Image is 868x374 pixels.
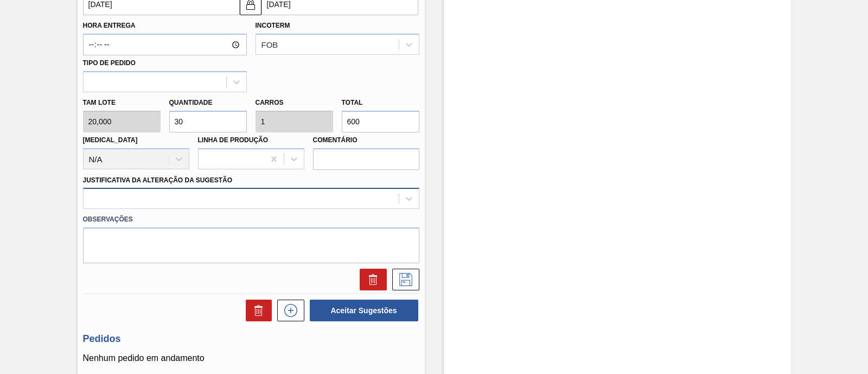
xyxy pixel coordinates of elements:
[83,333,419,345] h3: Pedidos
[83,95,161,111] label: Tam lote
[240,300,272,321] div: Excluir Sugestões
[261,40,278,49] div: FOB
[310,300,418,321] button: Aceitar Sugestões
[256,22,290,29] label: Incoterm
[83,59,136,67] label: Tipo de pedido
[83,18,247,34] label: Hora Entrega
[83,136,138,144] label: [MEDICAL_DATA]
[169,99,213,106] label: Quantidade
[387,269,419,290] div: Salvar Sugestão
[83,212,419,227] label: Observações
[272,300,304,321] div: Nova sugestão
[304,299,419,322] div: Aceitar Sugestões
[354,269,387,290] div: Excluir Sugestão
[313,132,419,148] label: Comentário
[83,176,233,184] label: Justificativa da Alteração da Sugestão
[198,136,269,144] label: Linha de Produção
[256,99,284,106] label: Carros
[83,353,419,363] p: Nenhum pedido em andamento
[342,99,363,106] label: Total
